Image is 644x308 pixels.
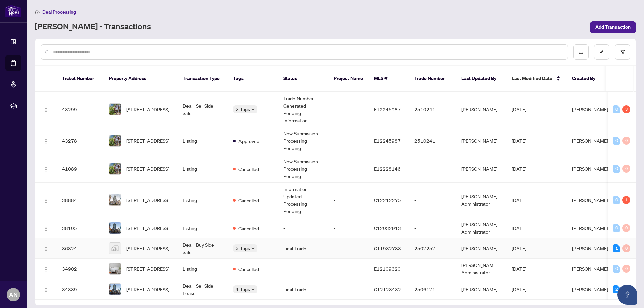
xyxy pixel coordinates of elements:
img: thumbnail-img [109,163,121,174]
button: edit [594,44,609,60]
td: - [278,259,328,279]
span: [DATE] [512,266,526,272]
span: Add Transaction [595,22,631,33]
button: Logo [41,163,51,174]
td: 43299 [57,92,104,127]
span: [PERSON_NAME] [572,266,608,272]
td: 38105 [57,218,104,238]
span: C12032913 [374,225,401,231]
span: [DATE] [512,197,526,203]
button: Logo [41,135,51,146]
span: C11932783 [374,245,401,251]
td: - [409,155,456,183]
span: [DATE] [512,225,526,231]
th: Project Name [328,66,369,92]
span: [DATE] [512,138,526,144]
span: 2 Tags [236,105,250,113]
a: [PERSON_NAME] - Transactions [35,21,151,33]
span: [DATE] [512,166,526,172]
img: thumbnail-img [109,284,121,295]
img: thumbnail-img [109,222,121,234]
span: Approved [238,137,259,145]
img: Logo [43,107,49,113]
img: Logo [43,246,49,252]
th: Last Updated By [456,66,506,92]
td: [PERSON_NAME] [456,279,506,300]
span: E12228146 [374,166,401,172]
div: 1 [622,196,630,204]
img: thumbnail-img [109,135,121,146]
span: [PERSON_NAME] [572,245,608,251]
img: Logo [43,267,49,272]
td: Trade Number Generated - Pending Information [278,92,328,127]
td: New Submission - Processing Pending [278,127,328,155]
td: 2507257 [409,238,456,259]
td: Listing [177,155,228,183]
div: 0 [622,224,630,232]
div: 3 [622,105,630,113]
td: 41089 [57,155,104,183]
img: Logo [43,167,49,172]
td: - [328,183,369,218]
span: [STREET_ADDRESS] [126,286,169,293]
img: logo [5,5,21,17]
img: Logo [43,139,49,144]
td: 43278 [57,127,104,155]
td: - [328,279,369,300]
span: [STREET_ADDRESS] [126,265,169,272]
span: [PERSON_NAME] [572,197,608,203]
td: - [328,92,369,127]
div: 2 [613,285,620,293]
button: Logo [41,284,51,295]
span: Cancelled [238,165,259,173]
td: Listing [177,259,228,279]
img: thumbnail-img [109,104,121,115]
td: 34339 [57,279,104,300]
th: MLS # [369,66,409,92]
span: [PERSON_NAME] [572,166,608,172]
img: thumbnail-img [109,194,121,206]
span: filter [620,50,625,54]
span: [PERSON_NAME] [572,106,608,112]
td: 36824 [57,238,104,259]
div: 0 [622,244,630,252]
span: [STREET_ADDRESS] [126,224,169,232]
td: Deal - Sell Side Sale [177,92,228,127]
span: Cancelled [238,265,259,273]
button: filter [615,44,630,60]
div: 0 [622,137,630,145]
span: down [251,288,255,291]
span: [DATE] [512,245,526,251]
div: 0 [622,165,630,173]
span: [STREET_ADDRESS] [126,245,169,252]
span: [PERSON_NAME] [572,138,608,144]
div: 0 [613,137,620,145]
img: thumbnail-img [109,243,121,254]
td: [PERSON_NAME] Administrator [456,218,506,238]
div: 0 [613,165,620,173]
span: 4 Tags [236,285,250,293]
td: 2510241 [409,92,456,127]
img: thumbnail-img [109,263,121,274]
button: Logo [41,263,51,274]
td: - [328,218,369,238]
button: Logo [41,195,51,205]
button: Logo [41,223,51,233]
td: Listing [177,183,228,218]
img: Logo [43,287,49,293]
span: [STREET_ADDRESS] [126,106,169,113]
span: C12123432 [374,286,401,292]
td: 2506171 [409,279,456,300]
span: [STREET_ADDRESS] [126,196,169,204]
td: - [409,259,456,279]
th: Last Modified Date [506,66,567,92]
div: 0 [613,196,620,204]
td: [PERSON_NAME] [456,127,506,155]
td: - [409,218,456,238]
span: Cancelled [238,197,259,204]
span: Deal Processing [42,9,76,15]
td: 34902 [57,259,104,279]
td: 2510241 [409,127,456,155]
td: [PERSON_NAME] [456,92,506,127]
span: 3 Tags [236,244,250,252]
